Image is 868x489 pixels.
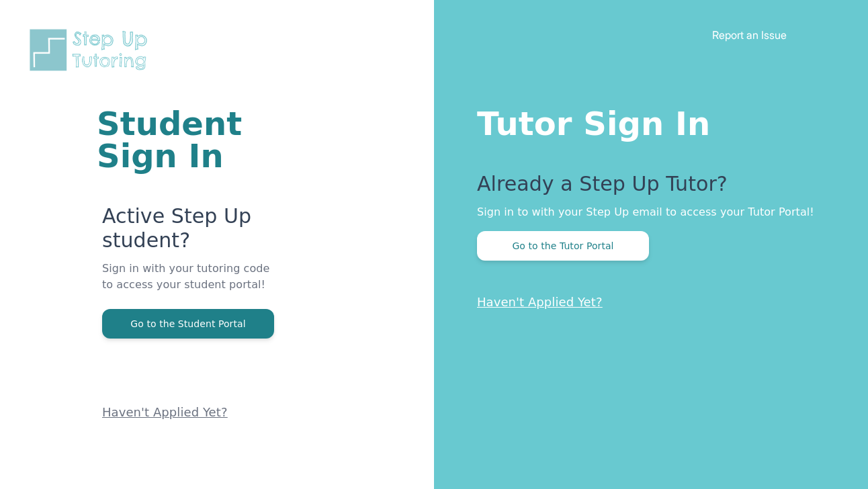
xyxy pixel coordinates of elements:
a: Haven't Applied Yet? [102,405,228,419]
a: Go to the Student Portal [102,317,274,330]
button: Go to the Student Portal [102,309,274,339]
button: Go to the Tutor Portal [477,231,649,261]
p: Sign in to with your Step Up email to access your Tutor Portal! [477,204,814,220]
a: Haven't Applied Yet? [477,295,603,309]
p: Sign in with your tutoring code to access your student portal! [102,261,273,309]
h1: Student Sign In [97,107,273,172]
img: Step Up Tutoring horizontal logo [27,27,156,73]
p: Already a Step Up Tutor? [477,172,814,204]
h1: Tutor Sign In [477,102,814,140]
a: Report an Issue [712,28,787,42]
a: Go to the Tutor Portal [477,239,649,252]
p: Active Step Up student? [102,204,273,261]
